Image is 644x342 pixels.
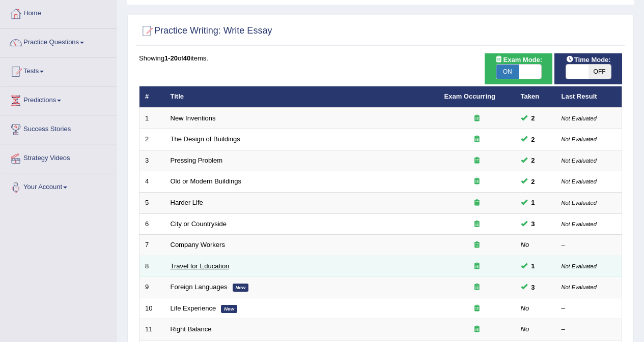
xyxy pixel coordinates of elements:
div: Exam occurring question [444,304,510,314]
small: Not Evaluated [562,158,597,164]
h2: Practice Writing: Write Essay [139,23,272,39]
em: New [221,305,237,313]
div: – [562,325,617,334]
a: The Design of Buildings [171,135,240,143]
td: 9 [139,277,165,298]
a: Old or Modern Buildings [171,177,241,185]
span: You can still take this question [527,176,539,187]
th: Taken [515,86,556,108]
b: 1-20 [164,54,178,62]
td: 5 [139,193,165,214]
div: Exam occurring question [444,135,510,144]
div: – [562,304,617,314]
td: 6 [139,213,165,235]
a: Success Stories [1,115,117,141]
span: You can still take this question [527,219,539,229]
span: You can still take this question [527,261,539,271]
td: 3 [139,150,165,171]
td: 10 [139,298,165,319]
span: You can still take this question [527,282,539,293]
em: No [521,304,529,312]
small: Not Evaluated [562,284,597,290]
a: Foreign Languages [171,283,228,291]
a: Right Balance [171,325,212,333]
td: 4 [139,171,165,193]
small: Not Evaluated [562,136,597,142]
div: Show exams occurring in exams [485,53,552,84]
td: 2 [139,129,165,150]
span: Time Mode: [562,54,615,65]
a: Pressing Problem [171,157,223,164]
small: Not Evaluated [562,178,597,184]
em: No [521,325,529,333]
div: Exam occurring question [444,220,510,229]
a: Strategy Videos [1,144,117,170]
em: New [233,284,249,292]
span: You can still take this question [527,197,539,208]
div: – [562,240,617,250]
span: ON [496,65,519,79]
td: 8 [139,256,165,277]
b: 40 [183,54,190,62]
small: Not Evaluated [562,200,597,206]
a: Life Experience [171,304,216,312]
a: New Inventions [171,114,216,122]
a: Tests [1,57,117,83]
div: Exam occurring question [444,114,510,123]
a: Predictions [1,86,117,112]
span: You can still take this question [527,113,539,123]
th: Last Result [556,86,622,108]
a: Exam Occurring [444,92,495,100]
em: No [521,241,529,248]
th: Title [165,86,439,108]
div: Exam occurring question [444,240,510,250]
small: Not Evaluated [562,221,597,227]
div: Exam occurring question [444,156,510,166]
td: 7 [139,235,165,256]
small: Not Evaluated [562,263,597,269]
td: 1 [139,108,165,129]
span: You can still take this question [527,155,539,166]
a: Your Account [1,173,117,199]
div: Exam occurring question [444,198,510,208]
a: Harder Life [171,199,203,206]
th: # [139,86,165,108]
div: Exam occurring question [444,262,510,271]
div: Exam occurring question [444,283,510,292]
td: 11 [139,319,165,340]
small: Not Evaluated [562,115,597,121]
a: City or Countryside [171,220,227,228]
span: OFF [589,65,611,79]
span: Exam Mode: [491,54,546,65]
div: Exam occurring question [444,325,510,334]
div: Exam occurring question [444,177,510,186]
div: Showing of items. [139,53,622,63]
span: You can still take this question [527,134,539,145]
a: Company Workers [171,241,225,248]
a: Travel for Education [171,262,230,270]
a: Practice Questions [1,28,117,54]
